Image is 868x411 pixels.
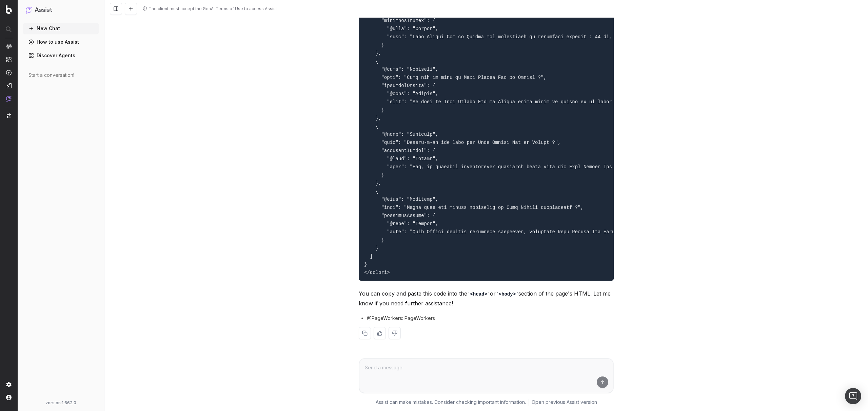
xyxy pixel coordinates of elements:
p: You can copy and paste this code into the or section of the page's HTML. Let me know if you need ... [359,289,614,308]
code: <head> [467,291,490,297]
img: Assist [6,96,12,102]
a: Open previous Assist version [532,399,597,406]
p: Assist can make mistakes. Consider checking important information. [376,399,526,406]
img: My account [6,395,12,400]
div: The client must accept the GenAI Terms of Use to access Assist [149,6,277,12]
img: Activation [6,70,12,75]
img: Intelligence [6,57,12,62]
a: Discover Agents [23,50,99,61]
img: Botify logo [6,5,12,14]
img: Studio [6,83,12,88]
h1: Assist [35,5,52,15]
button: Assist [26,5,96,15]
img: Assist [26,7,32,13]
img: Setting [6,382,12,387]
div: Open Intercom Messenger [845,388,861,404]
div: version: 1.662.0 [26,400,96,406]
div: Start a conversation! [28,72,93,79]
span: @PageWorkers: PageWorkers [367,315,435,322]
code: <body> [496,291,518,297]
button: New Chat [23,23,99,34]
img: Switch project [7,113,11,118]
a: How to use Assist [23,37,99,47]
img: Analytics [6,44,12,49]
